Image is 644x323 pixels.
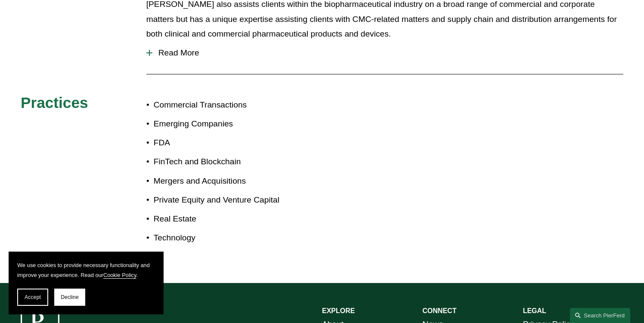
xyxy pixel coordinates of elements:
[422,307,456,314] strong: CONNECT
[9,252,164,314] section: Cookie banner
[154,231,322,246] p: Technology
[154,135,322,151] p: FDA
[152,48,623,58] span: Read More
[154,174,322,189] p: Mergers and Acquisitions
[103,272,136,278] a: Cookie Policy
[154,212,322,227] p: Real Estate
[17,289,48,306] button: Accept
[322,307,355,314] strong: EXPLORE
[25,294,41,300] span: Accept
[21,94,88,111] span: Practices
[61,294,79,300] span: Decline
[17,260,155,280] p: We use cookies to provide necessary functionality and improve your experience. Read our .
[154,154,322,169] p: FinTech and Blockchain
[570,308,630,323] a: Search this site
[154,98,322,113] p: Commercial Transactions
[154,117,322,132] p: Emerging Companies
[54,289,85,306] button: Decline
[146,42,623,64] button: Read More
[154,193,322,208] p: Private Equity and Venture Capital
[523,307,546,314] strong: LEGAL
